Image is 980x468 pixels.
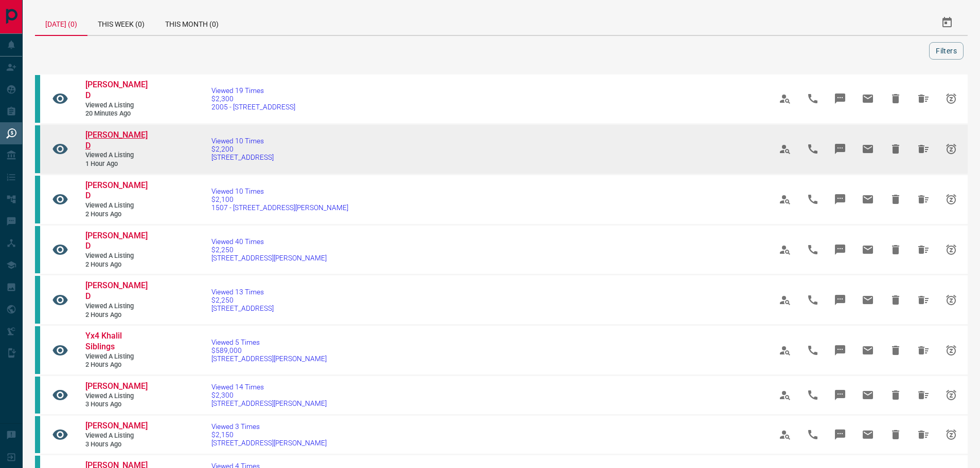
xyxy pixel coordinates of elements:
[939,288,964,312] span: Snooze
[828,137,852,161] span: Message
[211,203,348,212] span: 1507 - [STREET_ADDRESS][PERSON_NAME]
[85,331,122,351] span: Yx4 Khalil Siblings
[828,422,852,447] span: Message
[211,153,274,161] span: [STREET_ADDRESS]
[883,422,908,447] span: Hide
[211,103,295,111] span: 2005 - [STREET_ADDRESS]
[800,422,825,447] span: Call
[939,187,964,212] span: Snooze
[911,237,936,262] span: Hide All from Farhad D
[85,352,147,361] span: Viewed a Listing
[211,391,327,399] span: $2,300
[883,237,908,262] span: Hide
[828,237,852,262] span: Message
[211,187,348,212] a: Viewed 10 Times$2,1001507 - [STREET_ADDRESS][PERSON_NAME]
[35,75,40,123] div: condos.ca
[85,260,147,269] span: 2 hours ago
[35,176,40,223] div: condos.ca
[800,338,825,363] span: Call
[211,346,327,354] span: $589,000
[211,288,274,312] a: Viewed 13 Times$2,250[STREET_ADDRESS]
[211,383,327,391] span: Viewed 14 Times
[773,237,797,262] span: View Profile
[211,439,327,447] span: [STREET_ADDRESS][PERSON_NAME]
[85,151,147,160] span: Viewed a Listing
[911,338,936,363] span: Hide All from Yx4 Khalil Siblings
[939,338,964,363] span: Snooze
[883,383,908,407] span: Hide
[85,101,147,110] span: Viewed a Listing
[85,280,148,301] span: [PERSON_NAME] D
[211,304,274,312] span: [STREET_ADDRESS]
[85,160,147,169] span: 1 hour ago
[85,252,147,260] span: Viewed a Listing
[911,187,936,212] span: Hide All from Farhad D
[211,296,274,304] span: $2,250
[211,86,295,111] a: Viewed 19 Times$2,3002005 - [STREET_ADDRESS]
[155,10,229,35] div: This Month (0)
[911,288,936,312] span: Hide All from Farhad D
[211,237,327,246] span: Viewed 40 Times
[856,86,880,111] span: Email
[85,180,147,202] a: [PERSON_NAME] D
[883,86,908,111] span: Hide
[85,210,147,219] span: 2 hours ago
[773,187,797,212] span: View Profile
[211,246,327,254] span: $2,250
[935,10,959,35] button: Select Date Range
[939,237,964,262] span: Snooze
[211,422,327,447] a: Viewed 3 Times$2,150[STREET_ADDRESS][PERSON_NAME]
[211,338,327,346] span: Viewed 5 Times
[211,145,274,153] span: $2,200
[800,86,825,111] span: Call
[85,440,147,449] span: 3 hours ago
[939,383,964,407] span: Snooze
[85,302,147,311] span: Viewed a Listing
[85,381,147,392] a: [PERSON_NAME]
[85,201,147,210] span: Viewed a Listing
[85,400,147,409] span: 3 hours ago
[211,137,274,145] span: Viewed 10 Times
[883,137,908,161] span: Hide
[211,254,327,262] span: [STREET_ADDRESS][PERSON_NAME]
[85,280,147,302] a: [PERSON_NAME] D
[85,130,147,152] a: [PERSON_NAME] D
[800,137,825,161] span: Call
[856,383,880,407] span: Email
[87,10,155,35] div: This Week (0)
[856,137,880,161] span: Email
[35,416,40,453] div: condos.ca
[85,231,147,252] a: [PERSON_NAME] D
[35,226,40,274] div: condos.ca
[911,422,936,447] span: Hide All from Angel Jade Roberto
[773,137,797,161] span: View Profile
[35,276,40,324] div: condos.ca
[211,195,348,203] span: $2,100
[800,187,825,212] span: Call
[35,125,40,173] div: condos.ca
[856,237,880,262] span: Email
[800,383,825,407] span: Call
[85,432,147,440] span: Viewed a Listing
[856,338,880,363] span: Email
[929,42,964,60] button: Filters
[911,137,936,161] span: Hide All from Farhad D
[85,421,148,430] span: [PERSON_NAME]
[883,288,908,312] span: Hide
[828,338,852,363] span: Message
[211,237,327,262] a: Viewed 40 Times$2,250[STREET_ADDRESS][PERSON_NAME]
[85,361,147,369] span: 2 hours ago
[773,288,797,312] span: View Profile
[773,383,797,407] span: View Profile
[211,383,327,407] a: Viewed 14 Times$2,300[STREET_ADDRESS][PERSON_NAME]
[856,187,880,212] span: Email
[85,80,147,101] a: [PERSON_NAME] D
[85,381,148,391] span: [PERSON_NAME]
[800,237,825,262] span: Call
[911,86,936,111] span: Hide All from Tami D
[211,338,327,363] a: Viewed 5 Times$589,000[STREET_ADDRESS][PERSON_NAME]
[211,137,274,161] a: Viewed 10 Times$2,200[STREET_ADDRESS]
[211,288,274,296] span: Viewed 13 Times
[856,288,880,312] span: Email
[883,187,908,212] span: Hide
